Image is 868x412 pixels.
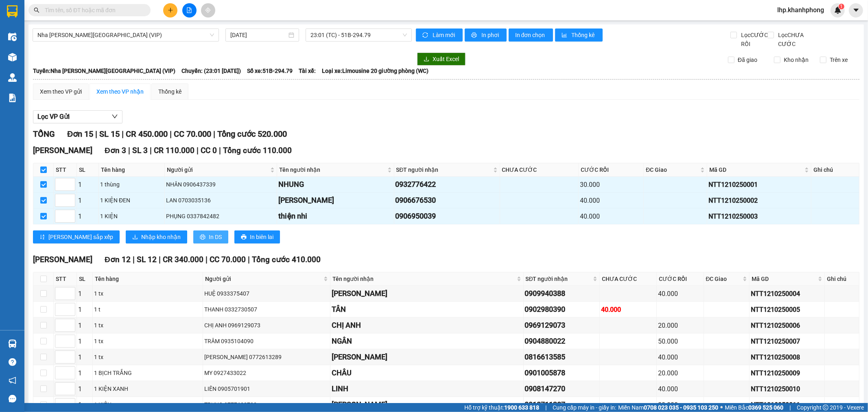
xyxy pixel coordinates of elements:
[500,163,579,177] th: CHƯA CƯỚC
[839,4,844,9] sup: 1
[720,406,723,409] span: ⚪️
[394,193,500,208] td: 0906676530
[396,179,498,190] div: 0932776422
[209,232,222,241] span: In DS
[330,318,524,333] td: CHỊ ANH
[525,383,599,394] div: 0908147270
[204,337,329,346] div: TRÂM 0935104090
[9,395,16,403] span: message
[424,56,429,63] span: download
[204,384,329,393] div: LIÊN 0905701901
[174,129,211,139] span: CC 70.000
[658,384,702,394] div: 40.000
[37,29,214,41] span: Nha Trang - Sài Gòn (VIP)
[781,55,812,64] span: Kho nhận
[471,32,478,39] span: printer
[54,272,77,286] th: STT
[504,404,539,411] strong: 1900 633 818
[579,163,644,177] th: CƯỚC RỒI
[394,177,500,193] td: 0932776422
[95,129,97,139] span: |
[133,255,135,264] span: |
[67,129,93,139] span: Đơn 15
[658,352,702,362] div: 40.000
[853,7,860,14] span: caret-down
[33,110,122,123] button: Lọc VP Gửi
[750,349,825,365] td: NTT1210250008
[279,165,386,174] span: Tên người nhận
[524,381,600,397] td: 0908147270
[524,349,600,365] td: 0816613585
[525,335,599,347] div: 0904880022
[658,400,702,410] div: 30.000
[394,208,500,224] td: 0906950039
[708,195,810,206] div: NTT1210250002
[708,180,810,190] div: NTT1210250001
[277,177,394,193] td: NHUNG
[465,28,507,42] button: printerIn phơi
[332,335,522,347] div: NGÂN
[201,3,215,18] button: aim
[524,333,600,349] td: 0904880022
[332,304,522,315] div: TÂN
[332,288,522,299] div: [PERSON_NAME]
[166,212,275,221] div: PHỤNG 0337842482
[39,234,45,241] span: sort-ascending
[751,368,823,378] div: NTT1210250009
[197,146,199,155] span: |
[9,358,16,366] span: question-circle
[48,232,113,241] span: [PERSON_NAME] sắp xếp
[509,28,553,42] button: In đơn chọn
[751,305,823,315] div: NTT1210250005
[811,163,859,177] th: Ghi chú
[332,399,522,410] div: [PERSON_NAME]
[709,165,803,174] span: Mã GD
[751,336,823,346] div: NTT1210250007
[78,352,91,362] div: 1
[37,112,70,122] span: Lọc VP Gửi
[200,234,206,241] span: printer
[94,368,201,377] div: 1 BỊCH TRẮNG
[34,7,39,13] span: search
[751,400,823,410] div: NTT1210250011
[771,5,831,15] span: lhp.khanhphong
[159,255,161,264] span: |
[751,320,823,331] div: NTT1210250006
[94,305,201,314] div: 1 t
[526,274,592,283] span: SĐT người nhận
[8,53,17,61] img: warehouse-icon
[99,163,165,177] th: Tên hàng
[126,129,168,139] span: CR 450.000
[657,272,704,286] th: CƯỚC RỒI
[332,383,522,394] div: LINH
[94,321,201,330] div: 1 tx
[33,255,92,264] span: [PERSON_NAME]
[182,3,197,18] button: file-add
[545,403,547,412] span: |
[751,384,823,394] div: NTT1210250010
[278,195,393,206] div: [PERSON_NAME]
[100,212,163,221] div: 1 KIỆN
[580,211,642,221] div: 40.000
[223,146,292,155] span: Tổng cước 110.000
[708,211,810,221] div: NTT1210250003
[601,305,655,315] div: 40.000
[775,31,823,48] span: Lọc CHƯA CƯỚC
[204,321,329,330] div: CHỊ ANH 0969129073
[330,286,524,302] td: ANH HẢI
[277,208,394,224] td: thiện nhi
[248,255,250,264] span: |
[751,289,823,299] div: NTT1210250004
[206,255,208,264] span: |
[122,129,124,139] span: |
[213,129,215,139] span: |
[618,403,718,412] span: Miền Nam
[54,163,77,177] th: STT
[826,55,851,64] span: Trên xe
[580,195,642,206] div: 40.000
[310,29,407,41] span: 23:01 (TC) - 51B-294.79
[167,165,269,174] span: Người gửi
[417,53,466,66] button: downloadXuất Excel
[105,255,131,264] span: Đơn 12
[748,404,783,411] strong: 0369 525 060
